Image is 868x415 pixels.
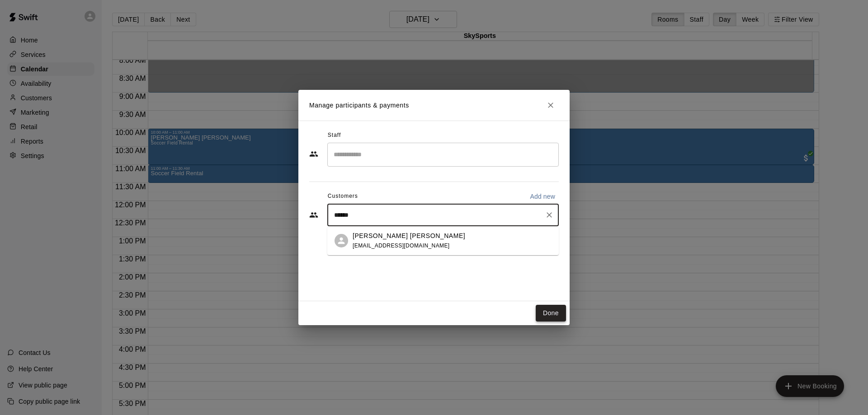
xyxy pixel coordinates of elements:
[353,242,450,249] span: [EMAIL_ADDRESS][DOMAIN_NAME]
[327,204,559,226] div: Start typing to search customers...
[353,231,465,241] p: [PERSON_NAME] [PERSON_NAME]
[536,305,566,322] button: Done
[328,128,341,143] span: Staff
[328,189,358,204] span: Customers
[327,143,559,167] div: Search staff
[530,192,555,201] p: Add new
[526,189,559,204] button: Add new
[543,209,556,221] button: Clear
[309,210,318,219] svg: Customers
[542,97,559,113] button: Close
[335,234,348,247] div: Anderson Silveira
[309,149,318,159] svg: Staff
[309,101,409,110] p: Manage participants & payments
